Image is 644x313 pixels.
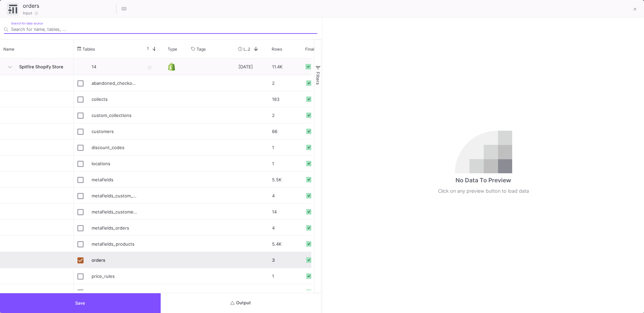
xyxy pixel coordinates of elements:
[230,300,251,305] span: Output
[268,123,302,139] div: 66
[268,188,302,203] div: 4
[144,46,149,52] span: 1
[272,47,282,52] span: Rows
[15,59,70,75] span: Spitfire Shopify Store
[268,220,302,236] div: 4
[11,27,317,32] input: Search for name, tables, ...
[21,1,115,10] input: Node Title...
[92,124,137,139] div: customers
[268,139,302,155] div: 1
[92,285,137,300] div: products
[74,107,463,123] div: Press SPACE to select this row.
[268,172,302,187] div: 5.5K
[268,91,302,107] div: 183
[92,220,137,236] div: metafields_orders
[3,47,14,52] span: Name
[83,47,95,52] span: Tables
[268,107,302,123] div: 2
[455,176,511,185] div: No Data To Preview
[74,139,463,155] div: Press SPACE to select this row.
[92,172,137,188] div: metafields
[92,59,137,75] p: 14
[92,204,137,220] div: metafields_customers
[268,268,302,284] div: 1
[74,268,463,284] div: Press SPACE to select this row.
[315,72,321,85] span: Filters
[92,236,137,252] div: metafields_products
[455,131,512,173] img: no-data.svg
[92,108,137,123] div: custom_collections
[92,140,137,155] div: discount_codes
[161,293,321,313] button: Output
[74,203,463,220] div: Press SPACE to select this row.
[244,47,248,52] span: Last Used
[268,252,302,268] div: 3
[268,284,302,300] div: 183
[248,47,250,52] span: 2
[268,155,302,171] div: 1
[235,59,268,75] div: [DATE]
[92,188,137,204] div: metafields_custom_collections
[74,171,463,187] div: Press SPACE to select this row.
[305,41,360,57] div: Final Status
[268,59,302,75] div: 11.4K
[92,75,137,91] div: abandoned_checkouts
[8,5,17,13] img: input-ui.svg
[74,236,463,252] div: Press SPACE to select this row.
[197,47,206,52] span: Tags
[92,91,137,107] div: collects
[74,75,463,91] div: Press SPACE to select this row.
[268,75,302,91] div: 2
[117,2,131,16] button: Hotkeys List
[74,220,463,236] div: Press SPACE to select this row.
[268,236,302,252] div: 5.4K
[74,123,463,139] div: Press SPACE to select this row.
[92,252,137,268] div: orders
[92,268,137,284] div: price_rules
[74,155,463,171] div: Press SPACE to select this row.
[168,47,177,52] span: Type
[92,156,137,172] div: locations
[74,252,463,268] div: Press SPACE to deselect this row.
[74,284,463,300] div: Press SPACE to select this row.
[268,204,302,220] div: 14
[438,187,529,195] div: Click on any preview button to load data
[74,187,463,203] div: Press SPACE to select this row.
[23,10,32,16] span: Input
[168,63,175,71] img: Shopify
[74,91,463,107] div: Press SPACE to select this row.
[75,301,85,306] span: Save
